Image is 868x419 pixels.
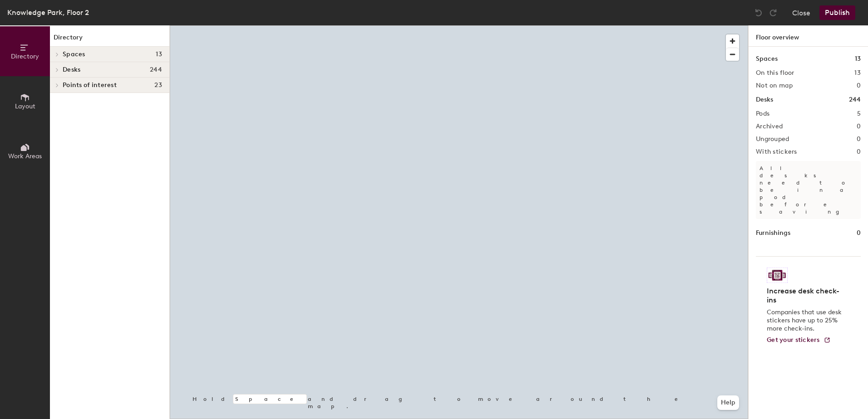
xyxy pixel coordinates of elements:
[756,228,790,238] h1: Furnishings
[63,66,80,73] span: Desks
[154,82,162,89] span: 23
[756,148,797,156] h2: With stickers
[819,5,855,20] button: Publish
[767,268,788,283] img: Sticker logo
[857,123,861,130] h2: 0
[756,110,769,117] h2: Pods
[63,51,85,58] span: Spaces
[767,287,844,305] h4: Increase desk check-ins
[11,53,39,60] span: Directory
[7,7,89,18] div: Knowledge Park, Floor 2
[749,25,868,47] h1: Floor overview
[767,308,844,333] p: Companies that use desk stickers have up to 25% more check-ins.
[769,8,778,17] img: Redo
[857,136,861,143] h2: 0
[717,395,739,410] button: Help
[756,69,794,77] h2: On this floor
[792,5,810,20] button: Close
[756,123,783,130] h2: Archived
[855,54,861,64] h1: 13
[756,161,861,219] p: All desks need to be in a pod before saving
[156,51,162,58] span: 13
[8,152,42,160] span: Work Areas
[767,336,831,344] a: Get your stickers
[63,82,117,89] span: Points of interest
[756,82,793,89] h2: Not on map
[754,8,763,17] img: Undo
[756,136,789,143] h2: Ungrouped
[150,66,162,73] span: 244
[857,228,861,238] h1: 0
[857,148,861,156] h2: 0
[767,336,820,344] span: Get your stickers
[756,54,778,64] h1: Spaces
[857,82,861,89] h2: 0
[50,33,169,47] h1: Directory
[854,69,861,77] h2: 13
[849,95,861,105] h1: 244
[15,102,35,110] span: Layout
[857,110,861,117] h2: 5
[756,95,773,105] h1: Desks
